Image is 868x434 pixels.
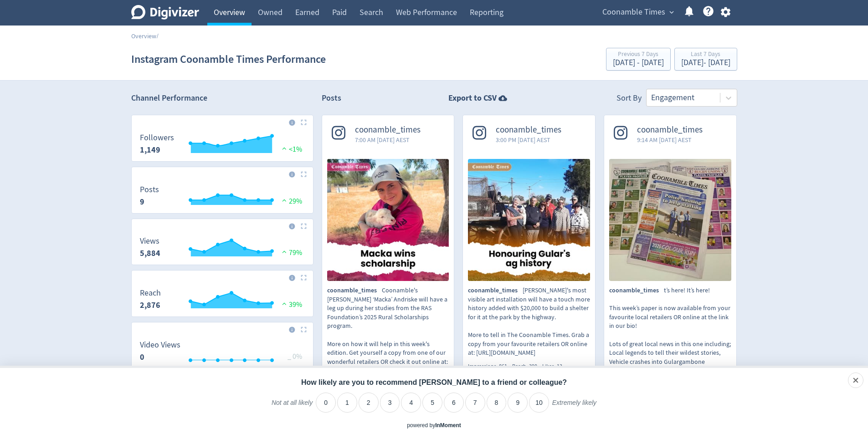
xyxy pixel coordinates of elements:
[140,352,144,363] strong: 0
[322,115,454,395] a: coonamble_times7:00 AM [DATE] AESTCoonamble's Mackenzie ‘Macka’ Andriske will have a leg up durin...
[322,92,341,107] h2: Posts
[557,363,562,370] span: 13
[327,286,449,375] p: Coonamble's [PERSON_NAME] ‘Macka’ Andriske will have a leg up during her studies from the RAS Fou...
[487,393,507,413] li: 8
[380,393,400,413] li: 3
[616,92,642,107] div: Sort By
[448,92,497,104] strong: Export to CSV
[140,288,161,298] dt: Reach
[280,248,289,255] img: positive-performance.svg
[140,340,180,350] dt: Video Views
[280,197,289,204] img: positive-performance.svg
[280,300,302,309] span: 39%
[301,327,307,332] img: Placeholder
[401,393,421,413] li: 4
[552,398,596,414] label: Extremely likely
[468,286,590,357] p: [PERSON_NAME]'s most visible art installation will have a touch more history added with $20,000 t...
[512,363,542,370] div: Reach
[156,32,159,40] span: /
[637,135,703,144] span: 9:14 AM [DATE] AEST
[435,422,461,429] a: InMoment
[135,237,309,261] svg: Views 5,884
[280,197,302,206] span: 29%
[272,398,313,414] label: Not at all likely
[602,5,665,20] span: Coonamble Times
[301,171,307,177] img: Placeholder
[599,5,676,20] button: Coonamble Times
[280,145,289,152] img: positive-performance.svg
[508,393,528,413] li: 9
[140,144,160,155] strong: 1,149
[359,393,379,413] li: 2
[496,125,561,135] span: coonamble_times
[529,363,537,370] span: 390
[316,393,336,413] li: 0
[499,363,507,370] span: 861
[609,286,731,411] p: t’s here! It’s here! This week’s paper is now available from your favourite local retailers OR on...
[407,422,461,429] div: powered by inmoment
[604,115,736,431] a: coonamble_times9:14 AM [DATE] AESTt’s here! It’s here! This week’s paper is now available from yo...
[135,185,309,209] svg: Posts 9
[668,8,676,16] span: expand_more
[140,196,144,207] strong: 9
[140,236,160,246] dt: Views
[140,300,160,311] strong: 2,876
[131,45,326,74] h1: Instagram Coonamble Times Performance
[463,115,595,378] a: coonamble_times3:00 PM [DATE] AESTGular's most visible art installation will have a touch more hi...
[135,341,309,365] svg: Video Views 0
[355,135,421,144] span: 7:00 AM [DATE] AEST
[444,393,464,413] li: 6
[681,59,730,67] div: [DATE] - [DATE]
[496,135,561,144] span: 3:00 PM [DATE] AEST
[301,275,307,281] img: Placeholder
[301,119,307,125] img: Placeholder
[140,133,174,143] dt: Followers
[609,159,731,281] img: t’s here! It’s here! This week’s paper is now available from your favourite local retailers OR on...
[135,133,309,158] svg: Followers 1,149
[637,125,703,135] span: coonamble_times
[288,352,302,361] span: _ 0%
[848,373,863,388] div: Close survey
[529,393,549,413] li: 10
[609,286,664,295] span: coonamble_times
[135,289,309,313] svg: Reach 2,876
[140,248,160,259] strong: 5,884
[131,32,156,40] a: Overview
[327,159,449,281] img: Coonamble's Mackenzie ‘Macka’ Andriske will have a leg up during her studies from the RAS Foundat...
[280,300,289,307] img: positive-performance.svg
[280,248,302,257] span: 79%
[422,393,442,413] li: 5
[468,159,590,281] img: Gular's most visible art installation will have a touch more history added with $20,000 to build ...
[327,286,382,295] span: coonamble_times
[301,223,307,229] img: Placeholder
[337,393,357,413] li: 1
[140,184,159,195] dt: Posts
[355,125,421,135] span: coonamble_times
[465,393,485,413] li: 7
[681,51,730,59] div: Last 7 Days
[613,59,664,67] div: [DATE] - [DATE]
[280,145,302,154] span: <1%
[613,51,664,59] div: Previous 7 Days
[468,286,523,295] span: coonamble_times
[674,48,737,71] button: Last 7 Days[DATE]- [DATE]
[468,363,512,370] div: Impressions
[542,363,567,370] div: Likes
[606,48,671,71] button: Previous 7 Days[DATE] - [DATE]
[131,92,313,104] h2: Channel Performance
